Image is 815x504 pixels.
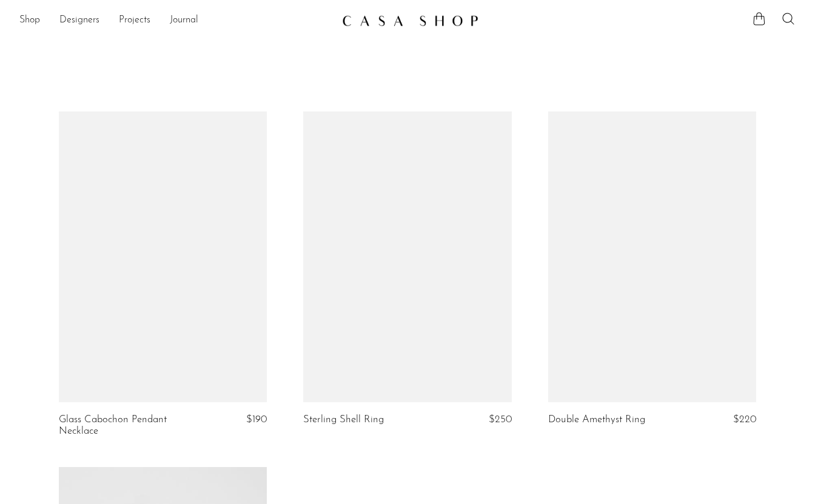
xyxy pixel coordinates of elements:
ul: NEW HEADER MENU [19,10,332,31]
a: Projects [119,13,150,28]
span: $220 [733,414,756,425]
span: $250 [489,414,512,425]
a: Glass Cabochon Pendant Necklace [59,414,197,437]
a: Journal [170,13,198,28]
nav: Desktop navigation [19,10,332,31]
span: $190 [246,414,267,425]
a: Designers [59,13,99,28]
a: Double Amethyst Ring [548,414,645,425]
a: Shop [19,13,40,28]
a: Sterling Shell Ring [303,414,384,425]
